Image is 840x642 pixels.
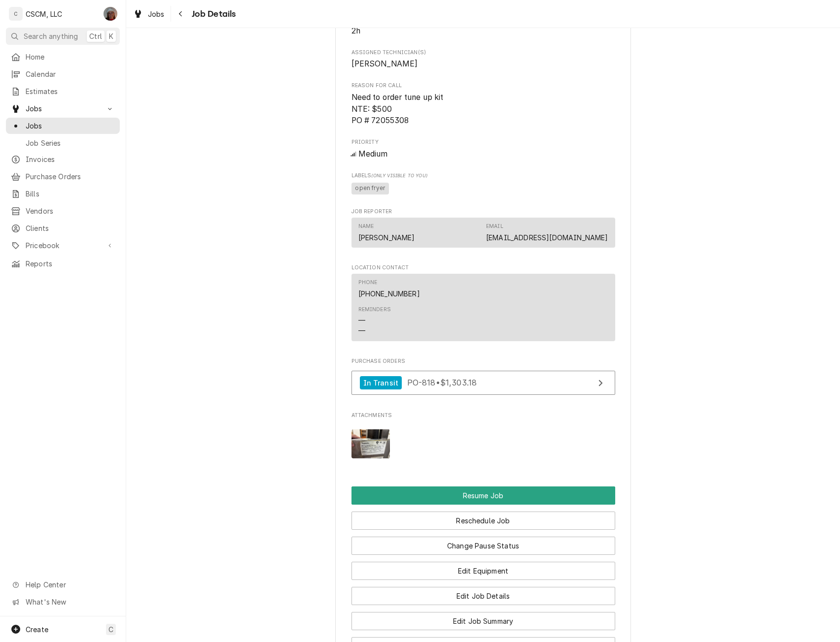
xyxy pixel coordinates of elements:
span: Purchase Orders [351,357,615,365]
span: Estimates [26,86,115,96]
span: [object Object] [351,181,615,196]
span: Bills [26,189,115,199]
div: CSCM, LLC [26,9,62,19]
span: Create [26,625,48,634]
a: Go to What's New [6,594,120,610]
span: Home [26,52,115,62]
span: Vendors [26,206,115,216]
a: Go to Jobs [6,100,120,117]
div: Name [358,223,374,230]
span: Clients [26,223,115,233]
span: Jobs [26,121,115,131]
span: Assigned Technician(s) [351,58,615,70]
div: C [9,7,23,21]
button: Edit Job Details [351,587,615,605]
div: Medium [351,148,615,160]
div: Button Group Row [351,505,615,530]
span: 2h [351,26,360,35]
button: Resume Job [351,486,615,505]
div: Dena Vecchetti's Avatar [104,7,117,21]
span: C [108,624,113,635]
span: Ctrl [89,31,102,41]
div: [object Object] [351,172,615,196]
span: Help Center [26,579,114,590]
a: Reports [6,256,120,272]
a: Calendar [6,66,120,82]
a: Go to Pricebook [6,237,120,254]
a: Job Series [6,135,120,151]
span: Job Reporter [351,208,615,216]
span: open fryer [351,183,389,194]
span: (Only Visible to You) [371,173,427,178]
span: Pricebook [26,240,100,251]
button: Search anythingCtrlK [6,28,120,45]
span: What's New [26,597,114,607]
button: Change Pause Status [351,537,615,555]
span: Search anything [24,31,78,41]
a: Bills [6,186,120,202]
button: Reschedule Job [351,512,615,530]
div: Phone [358,279,378,287]
div: Contact [351,274,615,341]
span: Calendar [26,69,115,79]
div: Email [486,223,503,230]
span: Reason For Call [351,92,615,127]
a: Go to Help Center [6,577,120,593]
span: Reason For Call [351,82,615,90]
span: K [109,31,113,41]
button: Edit Equipment [351,562,615,580]
span: Need to order tune up kit NTE: $500 PO # 72055308 [351,93,444,125]
button: Navigate back [173,6,189,22]
a: [EMAIL_ADDRESS][DOMAIN_NAME] [486,233,608,242]
span: Attachments [351,421,615,466]
div: Location Contact [351,264,615,345]
span: Job Series [26,138,115,148]
div: Button Group Row [351,555,615,580]
span: Estimated Job Duration [351,25,615,37]
span: Priority [351,148,615,160]
button: Edit Job Summary [351,612,615,630]
div: Attachments [351,412,615,466]
div: In Transit [360,376,402,389]
div: [PERSON_NAME] [358,232,415,243]
div: Reminders [358,306,391,336]
span: Labels [351,172,615,180]
span: PO-818 • $1,303.18 [407,378,477,387]
div: Button Group Row [351,486,615,505]
span: Jobs [148,9,165,19]
div: — [358,325,365,336]
div: Job Reporter List [351,218,615,252]
span: Assigned Technician(s) [351,49,615,57]
a: Jobs [6,118,120,134]
a: Home [6,49,120,65]
div: Button Group Row [351,580,615,605]
a: Clients [6,220,120,236]
div: Job Reporter [351,208,615,252]
span: Invoices [26,154,115,164]
span: [PERSON_NAME] [351,59,418,68]
div: Phone [358,279,420,298]
div: Purchase Orders [351,357,615,400]
div: Button Group Row [351,530,615,555]
span: Location Contact [351,264,615,272]
span: Purchase Orders [26,171,115,182]
a: Jobs [129,6,169,22]
span: Reports [26,258,115,269]
div: Name [358,223,415,242]
div: Email [486,223,608,242]
a: [PHONE_NUMBER] [358,289,420,298]
div: Priority [351,138,615,160]
span: Jobs [26,103,100,114]
div: Reminders [358,306,391,314]
div: DV [104,7,117,21]
span: Attachments [351,412,615,419]
div: Assigned Technician(s) [351,49,615,70]
img: Yo8UrzdRtOhI1Hnm3IlD [351,429,390,458]
a: Invoices [6,151,120,167]
div: Button Group Row [351,605,615,630]
div: Location Contact List [351,274,615,346]
a: View Purchase Order [351,371,615,395]
a: Purchase Orders [6,168,120,185]
span: Job Details [189,7,236,21]
div: Reason For Call [351,82,615,126]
